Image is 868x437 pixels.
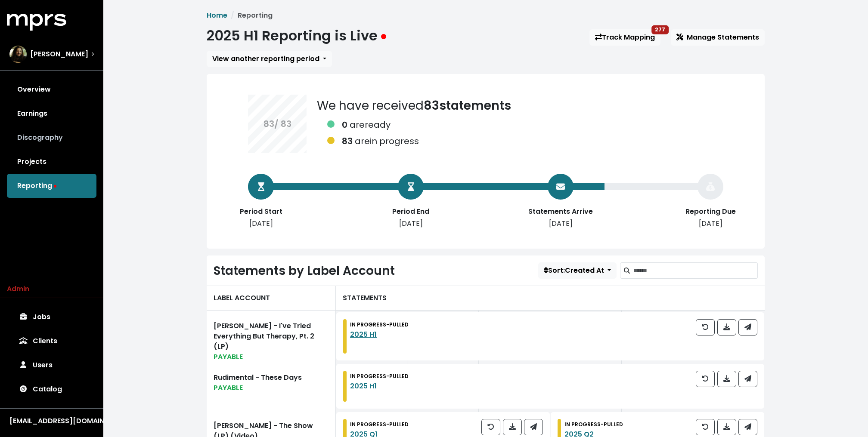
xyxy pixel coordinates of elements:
[7,77,96,102] a: Overview
[336,286,765,311] div: STATEMENTS
[526,218,595,229] div: [DATE]
[544,265,604,275] span: Sort: Created At
[226,218,295,229] div: [DATE]
[7,150,96,174] a: Projects
[207,286,336,311] div: LABEL ACCOUNT
[538,262,617,279] button: Sort:Created At
[633,262,758,279] input: Search label accounts
[207,51,332,67] button: View another reporting period
[214,383,329,393] div: PAYABLE
[7,102,96,126] a: Earnings
[226,206,295,217] div: Period Start
[526,206,595,217] div: Statements Arrive
[350,321,409,328] small: IN PROGRESS - PULLED
[350,329,377,339] a: 2025 H1
[7,305,96,329] a: Jobs
[317,97,511,151] div: We have received
[7,377,96,401] a: Catalog
[342,135,353,147] b: 83
[676,218,745,229] div: [DATE]
[214,352,329,362] div: PAYABLE
[214,264,395,278] h2: Statements by Label Account
[676,32,759,42] span: Manage Statements
[342,119,347,131] b: 0
[227,10,273,21] li: Reporting
[655,26,665,33] span: 277
[207,10,765,21] nav: breadcrumb
[342,135,419,148] div: are in progress
[207,311,336,362] a: [PERSON_NAME] - I've Tried Everything But Therapy, Pt. 2 (LP)PAYABLE
[30,49,88,59] span: [PERSON_NAME]
[7,126,96,150] a: Discography
[671,29,765,46] button: Manage Statements
[676,206,745,217] div: Reporting Due
[207,10,227,20] a: Home
[350,372,409,380] small: IN PROGRESS - PULLED
[342,118,391,131] div: are ready
[207,362,336,410] a: Rudimental - These DaysPAYABLE
[7,415,96,427] button: [EMAIL_ADDRESS][DOMAIN_NAME]
[207,28,386,44] h1: 2025 H1 Reporting is Live
[9,46,27,63] img: The selected account / producer
[564,421,623,428] small: IN PROGRESS - PULLED
[7,329,96,353] a: Clients
[350,381,377,391] a: 2025 H1
[212,54,319,64] span: View another reporting period
[7,353,96,377] a: Users
[9,416,94,426] div: [EMAIL_ADDRESS][DOMAIN_NAME]
[376,206,445,217] div: Period End
[7,17,66,27] a: mprs logo
[350,421,409,428] small: IN PROGRESS - PULLED
[589,29,660,46] a: Track Mapping277
[424,97,511,114] b: 83 statements
[376,218,445,229] div: [DATE]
